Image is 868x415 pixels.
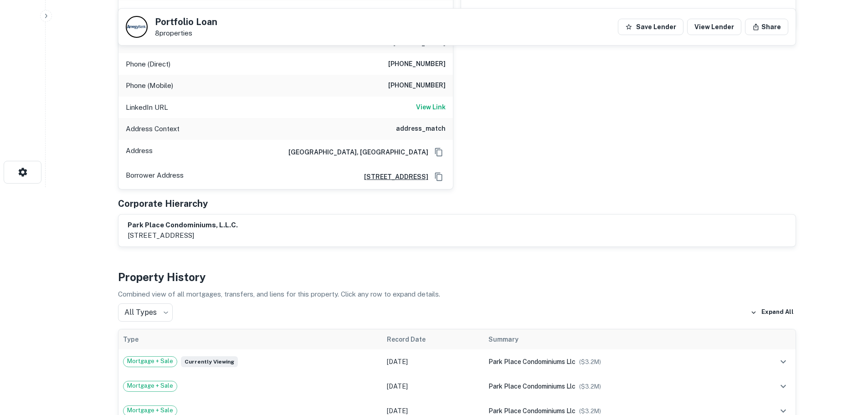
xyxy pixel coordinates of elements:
[488,358,575,365] span: park place condominiums llc
[181,356,238,367] span: Currently viewing
[126,170,184,184] p: Borrower Address
[382,349,484,374] td: [DATE]
[126,123,180,134] p: Address Context
[416,102,446,112] h6: View Link
[118,269,796,285] h4: Property History
[579,408,601,415] span: ($ 3.2M )
[416,102,446,113] a: View Link
[396,123,446,134] h6: address_match
[126,102,168,113] p: LinkedIn URL
[745,19,788,35] button: Share
[488,407,575,415] span: park place condominiums llc
[484,329,743,349] th: Summary
[373,6,446,17] h6: Chief Executive Officer
[618,19,683,35] button: Save Lender
[432,170,446,184] button: Copy Address
[357,172,428,182] a: [STREET_ADDRESS]
[128,220,238,231] h6: park place condominiums, l.l.c.
[126,59,170,70] p: Phone (Direct)
[822,342,868,386] iframe: Chat Widget
[488,383,575,390] span: park place condominiums llc
[432,145,446,159] button: Copy Address
[126,80,173,91] p: Phone (Mobile)
[155,29,217,37] p: 8 properties
[388,80,446,91] h6: [PHONE_NUMBER]
[118,303,173,322] div: All Types
[126,145,153,159] p: Address
[579,383,601,390] span: ($ 3.2M )
[382,329,484,349] th: Record Date
[388,59,446,70] h6: [PHONE_NUMBER]
[123,381,177,390] span: Mortgage + Sale
[748,306,796,319] button: Expand All
[382,374,484,399] td: [DATE]
[123,357,177,366] span: Mortgage + Sale
[118,197,208,210] h5: Corporate Hierarchy
[128,230,238,241] p: [STREET_ADDRESS]
[776,379,791,394] button: expand row
[579,359,601,365] span: ($ 3.2M )
[123,406,177,415] span: Mortgage + Sale
[118,329,382,349] th: Type
[776,354,791,369] button: expand row
[687,19,741,35] a: View Lender
[126,6,140,17] p: Title
[281,147,428,157] h6: [GEOGRAPHIC_DATA], [GEOGRAPHIC_DATA]
[155,17,217,26] h5: Portfolio Loan
[118,289,796,300] p: Combined view of all mortgages, transfers, and liens for this property. Click any row to expand d...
